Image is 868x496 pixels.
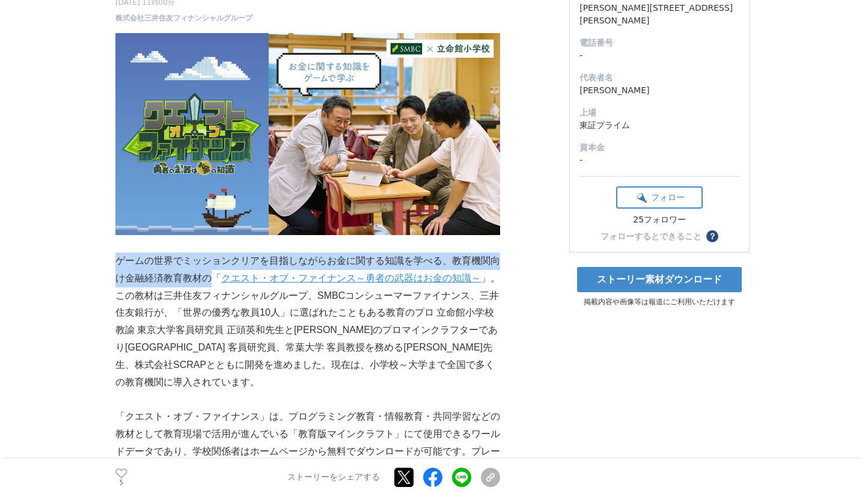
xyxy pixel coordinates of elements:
dt: 資本金 [579,141,739,154]
p: ゲームの世界でミッションクリアを目指しながらお金に関する知識を学べる、教育機関向け金融経済教育教材の「 」。この教材は三井住友フィナンシャルグループ、SMBCコンシューマーファイナンス、三井住友... [115,253,500,391]
div: 25フォロワー [616,215,703,225]
p: 掲載内容や画像等は報道にご利用いただけます [569,297,750,307]
div: フォローするとできること [601,232,701,240]
dd: - [579,154,739,167]
dt: 上場 [579,106,739,119]
p: 「クエスト・オブ・ファイナンス」は、プログラミング教育・情報教育・共同学習などの教材として教育現場で活用が進んでいる「教育版マインクラフト」にて使用できるワールドデータであり、学校関係者はホーム... [115,408,500,495]
a: ストーリー素材ダウンロード [577,267,742,292]
dd: 東証プライム [579,119,739,132]
dd: [PERSON_NAME][STREET_ADDRESS][PERSON_NAME] [579,2,739,27]
a: 株式会社三井住友フィナンシャルグループ [115,13,252,23]
p: 5 [115,480,127,486]
button: ？ [706,230,718,242]
span: ？ [708,232,717,240]
dd: - [579,49,739,62]
dt: 電話番号 [579,37,739,49]
a: クエスト・オブ・ファイナンス～勇者の武器はお金の知識～ [221,273,481,283]
p: ストーリーをシェアする [287,472,380,483]
dt: 代表者名 [579,72,739,84]
img: thumbnail_31ea34d0-a33b-11ef-90ed-1b91af76bf9b.png [115,33,500,235]
button: フォロー [616,186,703,209]
dd: [PERSON_NAME] [579,84,739,97]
